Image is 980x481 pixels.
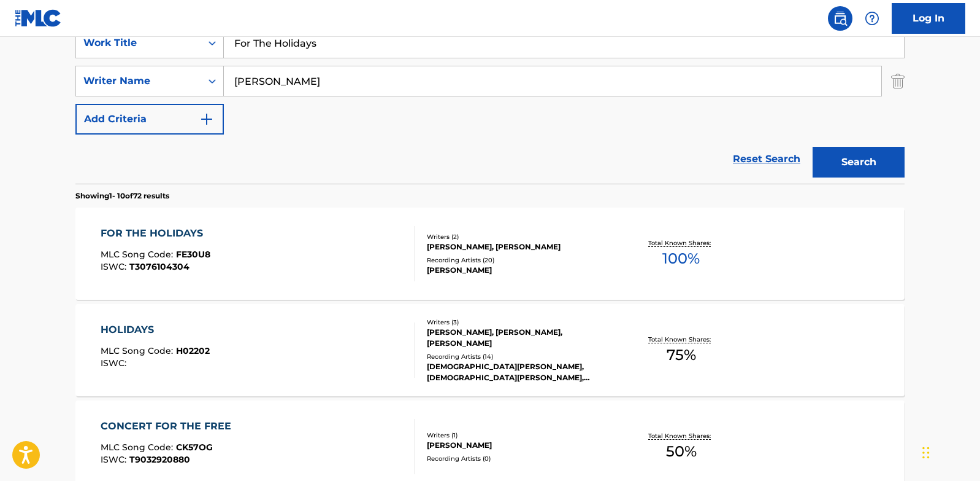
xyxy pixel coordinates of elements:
span: FE30U8 [176,249,210,260]
span: 75 % [667,344,696,366]
div: Writers ( 1 ) [427,431,612,440]
div: Recording Artists ( 0 ) [427,454,612,463]
button: Add Criteria [75,104,224,135]
a: Public Search [828,6,852,31]
span: 100 % [662,248,700,270]
form: Search Form [75,28,905,184]
div: Writers ( 3 ) [427,318,612,327]
span: ISWC : [101,454,129,465]
p: Showing 1 - 10 of 72 results [75,190,169,201]
p: Total Known Shares: [648,238,714,248]
span: T9032920880 [129,454,190,465]
span: CK57OG [176,442,213,453]
span: ISWC : [101,358,129,369]
div: Work Title [83,36,194,50]
span: ISWC : [101,261,129,272]
span: MLC Song Code : [101,249,176,260]
a: Reset Search [727,146,806,173]
iframe: Chat Widget [919,422,980,481]
div: Drag [922,434,930,471]
div: [DEMOGRAPHIC_DATA][PERSON_NAME], [DEMOGRAPHIC_DATA][PERSON_NAME], [DEMOGRAPHIC_DATA][PERSON_NAME]... [427,361,612,383]
div: Help [860,6,884,31]
a: HOLIDAYSMLC Song Code:H02202ISWC:Writers (3)[PERSON_NAME], [PERSON_NAME], [PERSON_NAME]Recording ... [75,304,905,396]
div: Writer Name [83,74,194,88]
img: Delete Criterion [891,66,905,96]
button: Search [813,147,905,178]
div: Writers ( 2 ) [427,232,612,241]
p: Total Known Shares: [648,431,714,440]
div: [PERSON_NAME], [PERSON_NAME], [PERSON_NAME] [427,327,612,349]
span: H02202 [176,345,210,356]
img: search [833,11,848,26]
div: Recording Artists ( 20 ) [427,256,612,265]
img: help [865,11,879,26]
a: FOR THE HOLIDAYSMLC Song Code:FE30U8ISWC:T3076104304Writers (2)[PERSON_NAME], [PERSON_NAME]Record... [75,208,905,300]
span: T3076104304 [129,261,189,272]
span: MLC Song Code : [101,442,176,453]
div: [PERSON_NAME], [PERSON_NAME] [427,241,612,252]
div: Recording Artists ( 14 ) [427,352,612,361]
img: 9d2ae6d4665cec9f34b9.svg [199,112,214,127]
div: CONCERT FOR THE FREE [101,419,237,434]
div: [PERSON_NAME] [427,265,612,276]
span: 50 % [666,440,697,463]
p: Total Known Shares: [648,335,714,344]
div: FOR THE HOLIDAYS [101,226,210,241]
div: [PERSON_NAME] [427,440,612,451]
a: Log In [892,3,965,34]
div: HOLIDAYS [101,323,210,337]
span: MLC Song Code : [101,345,176,356]
img: MLC Logo [15,9,62,27]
